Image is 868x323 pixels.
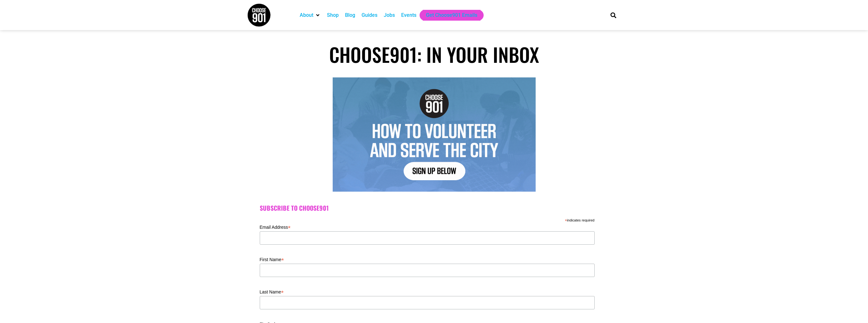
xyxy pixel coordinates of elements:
a: Jobs [384,11,395,19]
label: Email Address [260,223,595,230]
a: Events [401,11,416,19]
nav: Main nav [297,10,600,21]
a: Shop [327,11,339,19]
h1: Choose901: In Your Inbox [247,43,621,66]
label: First Name [260,255,595,263]
h2: Subscribe to Choose901 [260,204,609,212]
a: Get Choose901 Emails [426,11,477,19]
div: Search [608,10,618,20]
div: indicates required [260,217,595,223]
img: Text graphic with "Choose 901" logo. Reads: "7 Things to Do in Memphis This Week. Sign Up Below."... [333,77,536,192]
a: Guides [362,11,377,19]
a: About [300,11,313,19]
a: Blog [345,11,355,19]
div: About [297,10,324,21]
label: Last Name [260,287,595,295]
